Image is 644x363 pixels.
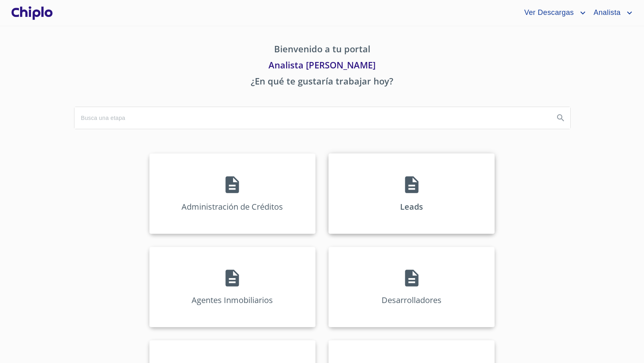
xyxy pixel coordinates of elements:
[74,42,570,58] p: Bienvenido a tu portal
[74,107,548,129] input: search
[588,6,634,19] button: account of current user
[74,58,570,74] p: Analista [PERSON_NAME]
[74,74,570,91] p: ¿En qué te gustaría trabajar hoy?
[588,6,625,19] span: Analista
[518,6,587,19] button: account of current user
[182,201,283,212] p: Administración de Créditos
[551,108,570,128] button: Search
[192,295,273,305] p: Agentes Inmobiliarios
[382,295,442,305] p: Desarrolladores
[518,6,578,19] span: Ver Descargas
[400,201,423,212] p: Leads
